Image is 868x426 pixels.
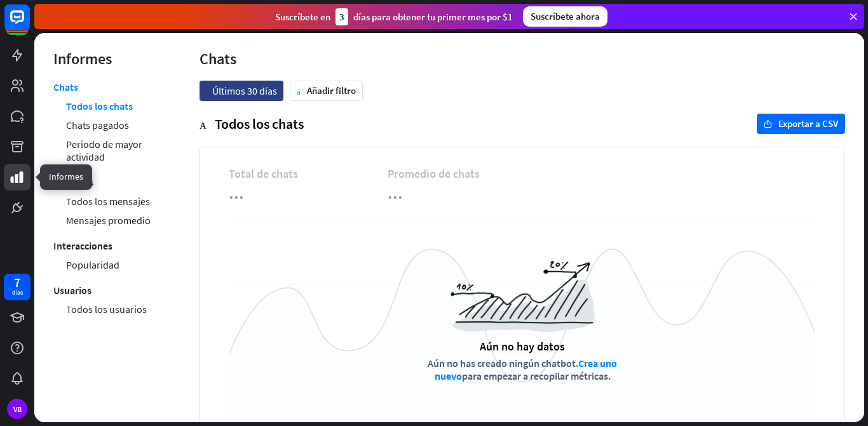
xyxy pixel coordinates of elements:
img: a6954988516a0971c967.png [451,261,595,332]
font: 7 [14,274,20,290]
font: Mensajes promedio [66,214,151,227]
font: Usuarios [53,284,92,296]
font: Todos los chats [215,115,304,133]
a: Todos los usuarios [66,300,147,319]
font: 3 [339,11,344,23]
font: más [297,87,301,95]
font: Suscríbete en [275,11,330,23]
button: másAñadir filtro [290,81,363,101]
a: Interacciones [53,236,112,255]
font: Chats pagados [66,119,129,131]
font: Aún no hay datos [480,339,565,354]
font: Aún no has creado ningún chatbot. [428,357,578,369]
font: Interacciones [53,239,112,252]
font: Exportar a CSV [778,117,838,130]
font: ... [229,181,244,204]
font: Popularidad [66,258,119,271]
a: Periodo de mayor actividad [66,135,161,166]
font: Todos los mensajes [66,195,150,208]
font: días [12,288,23,296]
font: Mensajes [53,176,93,189]
font: Informes [53,49,112,69]
font: para empezar a recopilar métricas. [462,369,611,382]
font: Chats [53,81,78,93]
button: Abrir el widget de chat LiveChat [10,5,48,43]
font: exportar [764,120,772,128]
font: Periodo de mayor actividad [66,138,142,163]
a: Usuarios [53,281,92,300]
font: Todos los usuarios [66,303,147,316]
font: Promedio de chats [388,166,480,181]
font: Total de chats [229,166,298,181]
font: Chats [200,49,236,69]
a: Todos los chats [66,97,133,116]
font: Todos los chats [66,100,133,112]
a: 7 días [4,274,31,300]
font: días para obtener tu primer mes por $1 [353,11,513,23]
a: Mensajes promedio [66,211,151,230]
font: Ayuda [200,120,207,130]
font: VB [13,404,22,414]
a: Todos los mensajes [66,192,150,211]
font: ... [388,181,403,204]
a: Crea uno nuevo [435,357,618,382]
a: Chats [53,81,78,97]
font: Suscríbete ahora [531,10,600,22]
a: Popularidad [66,255,119,274]
button: exportarExportar a CSV [757,114,845,134]
font: Añadir filtro [307,84,356,97]
a: Chats pagados [66,116,129,135]
a: Mensajes [53,173,93,192]
font: Últimos 30 días [212,84,277,97]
